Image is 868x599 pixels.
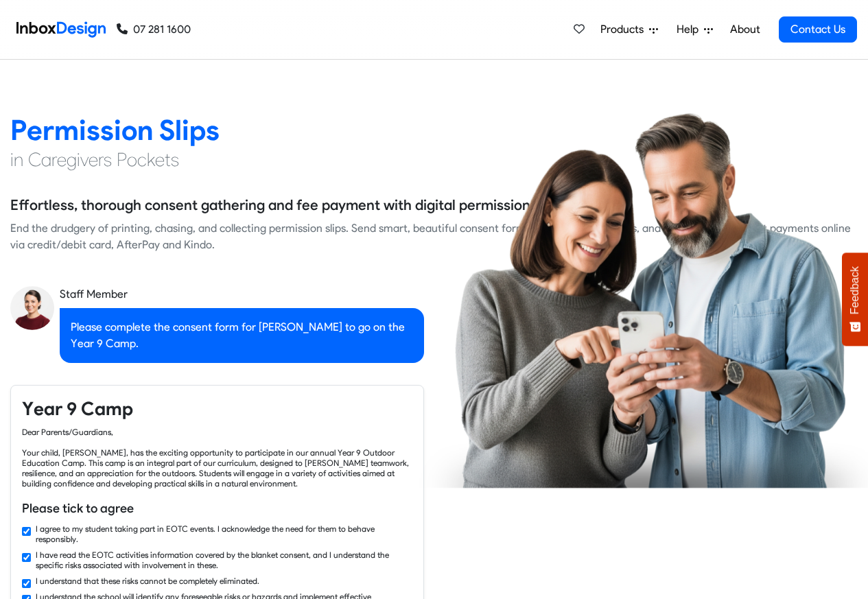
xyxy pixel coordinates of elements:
[117,21,191,38] a: 07 281 1600
[779,16,857,43] a: Contact Us
[22,397,412,421] h4: Year 9 Camp
[10,220,858,253] div: End the drudgery of printing, chasing, and collecting permission slips. Send smart, beautiful con...
[677,21,704,38] span: Help
[36,550,412,570] label: I have read the EOTC activities information covered by the blanket consent, and I understand the ...
[842,252,868,346] button: Feedback - Show survey
[10,113,858,148] h2: Permission Slips
[10,148,858,172] h4: in Caregivers Pockets
[60,308,424,363] div: Please complete the consent form for [PERSON_NAME] to go on the Year 9 Camp.
[10,286,54,330] img: staff_avatar.png
[726,16,764,43] a: About
[849,266,861,314] span: Feedback
[22,427,412,489] div: Dear Parents/Guardians, Your child, [PERSON_NAME], has the exciting opportunity to participate in...
[22,500,412,517] h6: Please tick to agree
[60,286,424,303] div: Staff Member
[36,524,412,544] label: I agree to my student taking part in EOTC events. I acknowledge the need for them to behave respo...
[600,21,649,38] span: Products
[36,576,259,586] label: I understand that these risks cannot be completely eliminated.
[595,16,664,43] a: Products
[10,195,563,215] h5: Effortless, thorough consent gathering and fee payment with digital permission slips
[671,16,718,43] a: Help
